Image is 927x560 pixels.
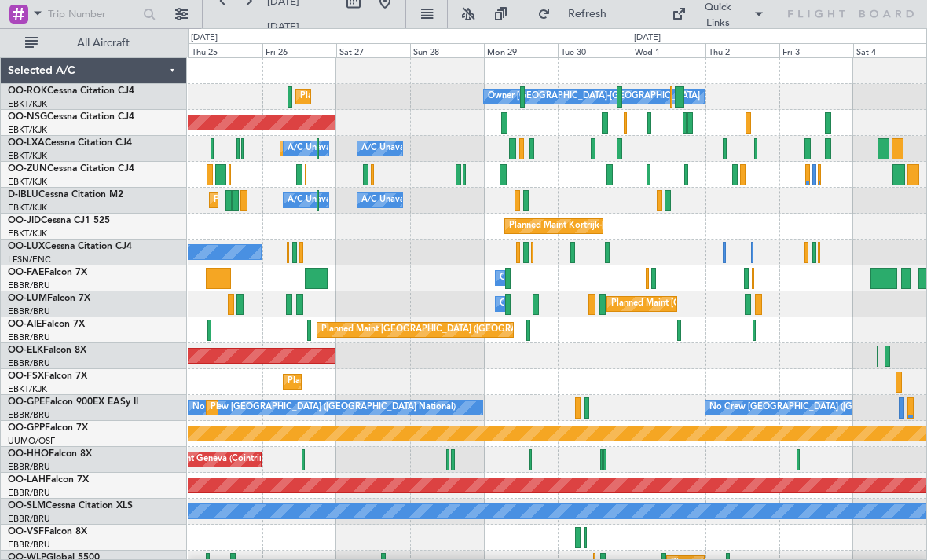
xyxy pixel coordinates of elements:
span: OO-SLM [8,501,46,511]
div: Fri 3 [779,43,853,57]
div: A/C Unavailable [GEOGRAPHIC_DATA] ([GEOGRAPHIC_DATA] National) [288,137,580,160]
div: Planned Maint [GEOGRAPHIC_DATA] ([GEOGRAPHIC_DATA] National) [211,396,495,419]
div: Tue 30 [558,43,632,57]
a: OO-FAEFalcon 7X [8,268,87,277]
a: OO-HHOFalcon 8X [8,449,92,459]
span: OO-AIE [8,320,42,329]
div: Planned Maint [GEOGRAPHIC_DATA] ([GEOGRAPHIC_DATA]) [321,318,569,342]
a: EBKT/KJK [8,383,47,395]
div: Planned Maint [GEOGRAPHIC_DATA] ([GEOGRAPHIC_DATA] National) [611,292,896,316]
a: EBBR/BRU [8,331,50,343]
div: Owner Melsbroek Air Base [500,266,606,290]
div: [DATE] [191,31,218,45]
div: Sat 4 [853,43,927,57]
span: OO-JID [8,216,41,225]
a: EBBR/BRU [8,539,50,551]
a: OO-NSGCessna Citation CJ4 [8,112,134,122]
span: D-IBLU [8,190,38,199]
span: OO-HHO [8,449,49,459]
div: Planned Maint Kortrijk-[GEOGRAPHIC_DATA] [300,85,483,108]
a: OO-GPPFalcon 7X [8,423,88,433]
div: Owner [GEOGRAPHIC_DATA]-[GEOGRAPHIC_DATA] [488,85,700,108]
span: Refresh [554,9,620,20]
div: Fri 26 [262,43,336,57]
span: OO-NSG [8,112,47,122]
div: A/C Unavailable [GEOGRAPHIC_DATA] ([GEOGRAPHIC_DATA] National) [288,188,580,212]
span: OO-LUX [8,242,45,251]
div: Planned Maint Kortrijk-[GEOGRAPHIC_DATA] [288,370,471,393]
div: No Crew [GEOGRAPHIC_DATA] ([GEOGRAPHIC_DATA] National) [192,396,456,419]
a: UUMO/OSF [8,435,55,447]
a: EBBR/BRU [8,513,50,525]
span: All Aircraft [41,38,166,49]
a: EBKT/KJK [8,228,47,240]
a: OO-GPEFalcon 900EX EASy II [8,397,138,407]
a: EBKT/KJK [8,124,47,136]
span: OO-GPE [8,397,45,407]
div: Planned Maint Nice ([GEOGRAPHIC_DATA]) [214,188,389,212]
div: Thu 2 [705,43,779,57]
button: Refresh [530,2,625,27]
a: EBBR/BRU [8,306,50,317]
span: OO-ROK [8,86,47,96]
a: OO-LUMFalcon 7X [8,294,90,303]
a: EBBR/BRU [8,357,50,369]
a: OO-FSXFalcon 7X [8,372,87,381]
a: EBBR/BRU [8,409,50,421]
input: Trip Number [48,2,138,26]
div: Owner Melsbroek Air Base [500,292,606,316]
div: A/C Unavailable [361,137,427,160]
span: OO-ELK [8,346,43,355]
a: LFSN/ENC [8,254,51,265]
span: OO-LUM [8,294,47,303]
a: OO-LXACessna Citation CJ4 [8,138,132,148]
a: OO-ROKCessna Citation CJ4 [8,86,134,96]
a: EBBR/BRU [8,461,50,473]
span: OO-LXA [8,138,45,148]
a: EBKT/KJK [8,150,47,162]
div: Planned Maint Kortrijk-[GEOGRAPHIC_DATA] [509,214,692,238]
div: [DATE] [634,31,661,45]
a: OO-JIDCessna CJ1 525 [8,216,110,225]
div: A/C Unavailable [GEOGRAPHIC_DATA]-[GEOGRAPHIC_DATA] [361,188,612,212]
a: OO-ELKFalcon 8X [8,346,86,355]
a: EBKT/KJK [8,176,47,188]
a: OO-SLMCessna Citation XLS [8,501,133,511]
div: Mon 29 [484,43,558,57]
a: EBBR/BRU [8,487,50,499]
a: OO-VSFFalcon 8X [8,527,87,536]
div: Planned Maint Geneva (Cointrin) [137,448,266,471]
span: OO-FSX [8,372,44,381]
a: EBKT/KJK [8,202,47,214]
a: OO-AIEFalcon 7X [8,320,85,329]
span: OO-VSF [8,527,44,536]
a: OO-LUXCessna Citation CJ4 [8,242,132,251]
a: OO-ZUNCessna Citation CJ4 [8,164,134,174]
a: EBKT/KJK [8,98,47,110]
a: D-IBLUCessna Citation M2 [8,190,123,199]
div: Thu 25 [189,43,262,57]
div: Wed 1 [632,43,705,57]
span: OO-ZUN [8,164,47,174]
div: Sat 27 [336,43,410,57]
a: EBBR/BRU [8,280,50,291]
span: OO-LAH [8,475,46,485]
span: OO-GPP [8,423,45,433]
button: Quick Links [664,2,772,27]
a: OO-LAHFalcon 7X [8,475,89,485]
div: Sun 28 [410,43,484,57]
button: All Aircraft [17,31,170,56]
span: OO-FAE [8,268,44,277]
